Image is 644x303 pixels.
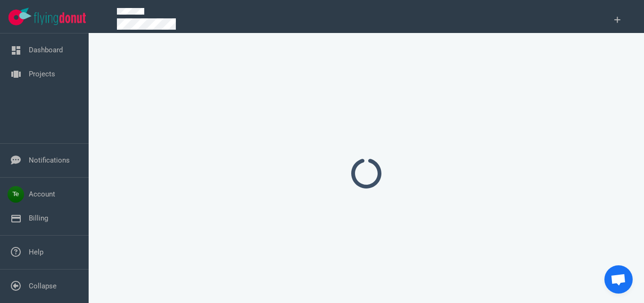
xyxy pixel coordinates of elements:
[29,214,48,222] a: Billing
[34,12,86,25] img: Flying Donut text logo
[29,156,70,164] a: Notifications
[29,70,55,78] a: Projects
[29,46,63,54] a: Dashboard
[29,248,43,256] a: Help
[604,265,633,294] div: Chat abierto
[29,190,55,198] a: Account
[29,282,57,290] a: Collapse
